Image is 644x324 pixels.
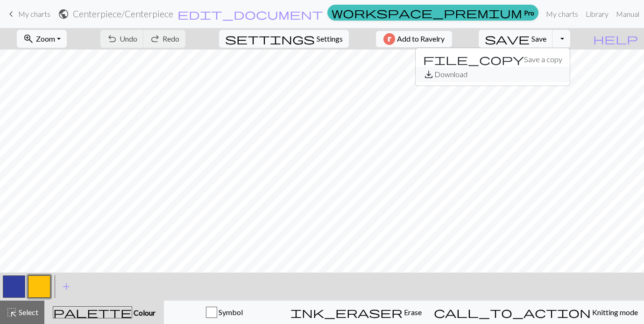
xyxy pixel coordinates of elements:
button: Add to Ravelry [376,31,452,47]
button: Save [479,30,553,48]
span: highlight_alt [6,306,17,319]
a: Manual [612,5,643,23]
span: add [61,280,72,293]
button: SettingsSettings [219,30,349,48]
button: Download [416,67,570,82]
span: help [593,32,638,45]
span: Save [531,34,546,43]
span: palette [53,306,132,319]
button: Erase [284,301,428,324]
span: Add to Ravelry [397,33,445,45]
button: Symbol [164,301,284,324]
span: keyboard_arrow_left [6,7,17,21]
a: My charts [542,5,582,23]
img: Ravelry [383,33,395,45]
i: Settings [225,33,315,44]
h2: Centerpiece / Centerpiece [73,8,173,19]
span: file_copy [423,53,524,66]
span: Symbol [217,308,243,317]
span: zoom_in [23,32,34,45]
button: Colour [44,301,164,324]
span: save_alt [423,68,434,81]
span: Knitting mode [591,308,638,317]
button: Save a copy [416,52,570,67]
a: Pro [327,5,538,21]
span: My charts [18,9,50,18]
span: save [485,32,530,45]
a: Library [582,5,612,23]
span: ink_eraser [290,306,403,319]
button: Zoom [17,30,67,48]
span: settings [225,32,315,45]
span: edit_document [177,7,323,21]
button: Knitting mode [428,301,644,324]
span: Zoom [36,34,55,43]
span: Settings [317,33,343,44]
span: Select [17,308,38,317]
span: call_to_action [434,306,591,319]
span: workspace_premium [332,6,522,19]
span: Erase [403,308,422,317]
a: My charts [6,6,50,22]
span: public [58,7,69,21]
span: Colour [132,308,156,317]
